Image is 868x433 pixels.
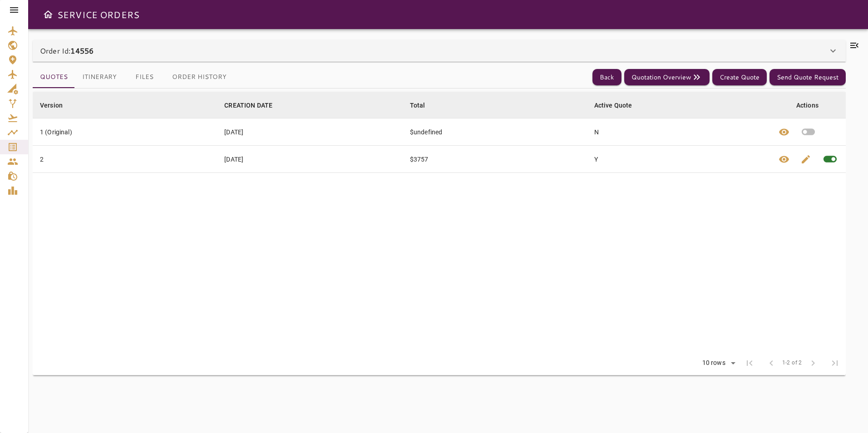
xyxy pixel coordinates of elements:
[696,356,739,370] div: 10 rows
[33,66,75,88] button: Quotes
[165,66,234,88] button: Order History
[410,100,425,111] div: Total
[33,146,217,173] td: 2
[773,146,795,172] button: View quote details
[224,100,272,111] div: CREATION DATE
[795,146,817,172] button: Edit quote
[773,118,795,145] button: View quote details
[624,69,710,86] button: Quotation Overview
[817,146,843,172] span: This quote is already active
[33,66,234,88] div: basic tabs example
[587,146,771,173] td: Y
[33,118,217,146] td: 1 (Original)
[75,66,124,88] button: Itinerary
[403,118,587,146] td: $undefined
[40,100,74,111] span: Version
[769,69,846,86] button: Send Quote Request
[700,359,728,367] div: 10 rows
[57,7,139,22] h6: SERVICE ORDERS
[760,352,782,374] span: Previous Page
[779,154,789,165] span: visibility
[800,154,811,165] span: edit
[795,118,822,145] button: Set quote as active quote
[217,118,403,146] td: [DATE]
[712,69,767,86] button: Create Quote
[39,5,57,24] button: Open drawer
[224,100,284,111] span: CREATION DATE
[40,100,63,111] div: Version
[594,100,632,111] div: Active Quote
[70,45,94,56] b: 14556
[33,40,846,62] div: Order Id:14556
[40,45,94,56] p: Order Id:
[782,359,802,368] span: 1-2 of 2
[403,146,587,173] td: $3757
[824,352,846,374] span: Last Page
[124,66,165,88] button: Files
[592,69,621,86] button: Back
[217,146,403,173] td: [DATE]
[594,100,644,111] span: Active Quote
[587,118,771,146] td: N
[410,100,437,111] span: Total
[802,352,824,374] span: Next Page
[739,352,760,374] span: First Page
[779,127,789,138] span: visibility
